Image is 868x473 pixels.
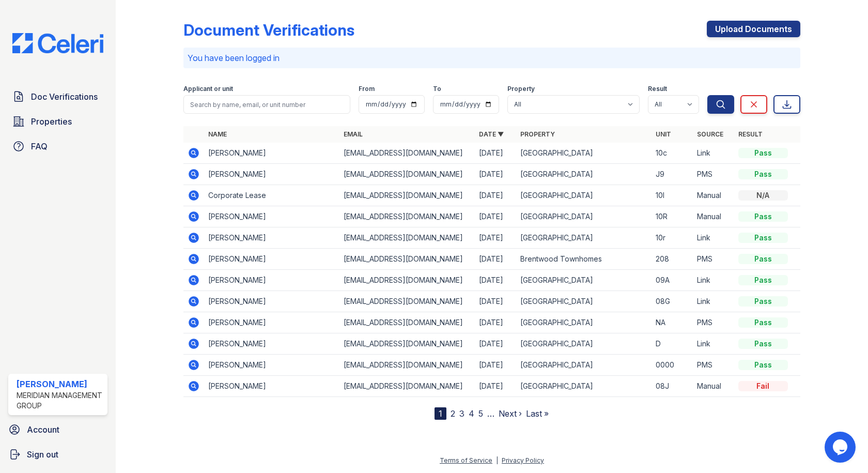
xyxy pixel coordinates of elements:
td: [GEOGRAPHIC_DATA] [516,291,652,312]
span: Doc Verifications [31,90,98,103]
td: [PERSON_NAME] [204,355,339,376]
a: 2 [451,408,455,419]
td: [PERSON_NAME] [204,376,339,397]
td: 208 [652,249,693,270]
td: [PERSON_NAME] [204,333,339,355]
td: PMS [693,249,734,270]
td: [PERSON_NAME] [204,143,339,164]
td: 10r [652,227,693,249]
div: N/A [738,190,788,201]
td: Link [693,143,734,164]
div: Pass [738,317,788,328]
a: Name [208,130,227,138]
td: [GEOGRAPHIC_DATA] [516,312,652,333]
td: 10c [652,143,693,164]
td: [EMAIL_ADDRESS][DOMAIN_NAME] [339,355,475,376]
td: [EMAIL_ADDRESS][DOMAIN_NAME] [339,333,475,355]
td: [EMAIL_ADDRESS][DOMAIN_NAME] [339,291,475,312]
a: Upload Documents [707,21,800,37]
td: [DATE] [475,143,516,164]
td: Corporate Lease [204,185,339,206]
td: [DATE] [475,185,516,206]
td: [DATE] [475,312,516,333]
td: [PERSON_NAME] [204,206,339,227]
div: Pass [738,360,788,370]
a: 3 [459,408,464,419]
td: PMS [693,312,734,333]
a: Email [344,130,363,138]
span: … [487,407,494,420]
td: [DATE] [475,270,516,291]
td: [EMAIL_ADDRESS][DOMAIN_NAME] [339,312,475,333]
td: 0000 [652,355,693,376]
td: [EMAIL_ADDRESS][DOMAIN_NAME] [339,270,475,291]
div: Pass [738,254,788,264]
td: [DATE] [475,333,516,355]
a: Terms of Service [440,456,492,464]
td: [GEOGRAPHIC_DATA] [516,355,652,376]
div: Pass [738,148,788,158]
td: [GEOGRAPHIC_DATA] [516,376,652,397]
td: Manual [693,206,734,227]
td: [PERSON_NAME] [204,270,339,291]
td: [GEOGRAPHIC_DATA] [516,270,652,291]
td: [GEOGRAPHIC_DATA] [516,227,652,249]
td: [DATE] [475,164,516,185]
td: Brentwood Townhomes [516,249,652,270]
img: CE_Logo_Blue-a8612792a0a2168367f1c8372b55b34899dd931a85d93a1a3d3e32e68fde9ad4.png [4,33,112,53]
span: Account [27,423,59,436]
div: Pass [738,296,788,307]
td: D [652,333,693,355]
a: Date ▼ [479,130,504,138]
a: Unit [656,130,671,138]
td: [PERSON_NAME] [204,164,339,185]
div: 1 [435,407,446,420]
a: Result [738,130,763,138]
div: Pass [738,211,788,222]
td: [EMAIL_ADDRESS][DOMAIN_NAME] [339,249,475,270]
td: J9 [652,164,693,185]
td: [DATE] [475,355,516,376]
span: Properties [31,115,72,128]
td: 09A [652,270,693,291]
a: FAQ [8,136,107,157]
label: To [433,85,441,93]
td: Link [693,227,734,249]
td: [GEOGRAPHIC_DATA] [516,164,652,185]
a: 4 [469,408,474,419]
span: Sign out [27,448,58,461]
label: From [359,85,375,93]
td: [GEOGRAPHIC_DATA] [516,206,652,227]
div: Pass [738,169,788,179]
td: NA [652,312,693,333]
label: Property [507,85,535,93]
td: Link [693,270,734,291]
div: Pass [738,233,788,243]
label: Result [648,85,667,93]
div: Pass [738,339,788,349]
a: 5 [478,408,483,419]
a: Sign out [4,444,112,465]
input: Search by name, email, or unit number [183,95,350,114]
td: Manual [693,185,734,206]
td: [GEOGRAPHIC_DATA] [516,185,652,206]
td: [GEOGRAPHIC_DATA] [516,143,652,164]
td: PMS [693,355,734,376]
p: You have been logged in [188,52,796,64]
div: Meridian Management Group [17,390,103,411]
div: Fail [738,381,788,391]
td: 08G [652,291,693,312]
a: Doc Verifications [8,86,107,107]
td: 10l [652,185,693,206]
td: [DATE] [475,291,516,312]
span: FAQ [31,140,48,152]
td: Link [693,333,734,355]
a: Properties [8,111,107,132]
div: Pass [738,275,788,285]
label: Applicant or unit [183,85,233,93]
a: Property [520,130,555,138]
a: Source [697,130,723,138]
td: [PERSON_NAME] [204,249,339,270]
td: [EMAIL_ADDRESS][DOMAIN_NAME] [339,143,475,164]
